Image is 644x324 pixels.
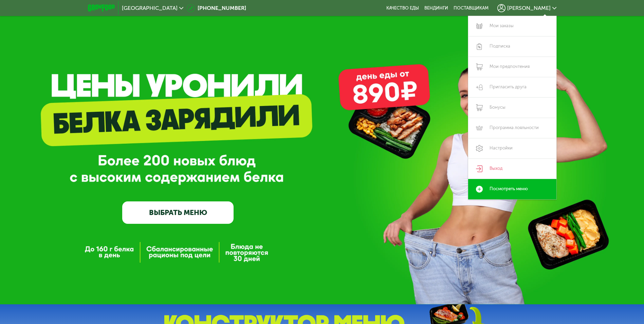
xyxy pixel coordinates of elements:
a: Настройки [468,138,556,159]
a: Бонусы [468,97,556,118]
a: Посмотреть меню [468,179,556,199]
a: Подписка [468,36,556,57]
a: Мои заказы [468,16,556,36]
a: Выход [468,159,556,179]
a: Программа лояльности [468,118,556,138]
span: [PERSON_NAME] [507,5,551,11]
a: [PHONE_NUMBER] [187,4,246,12]
a: Вендинги [424,5,448,11]
div: поставщикам [454,5,489,11]
a: ВЫБРАТЬ МЕНЮ [122,201,234,224]
span: [GEOGRAPHIC_DATA] [122,5,178,11]
a: Мои предпочтения [468,57,556,77]
a: Качество еды [386,5,419,11]
a: Пригласить друга [468,77,556,97]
